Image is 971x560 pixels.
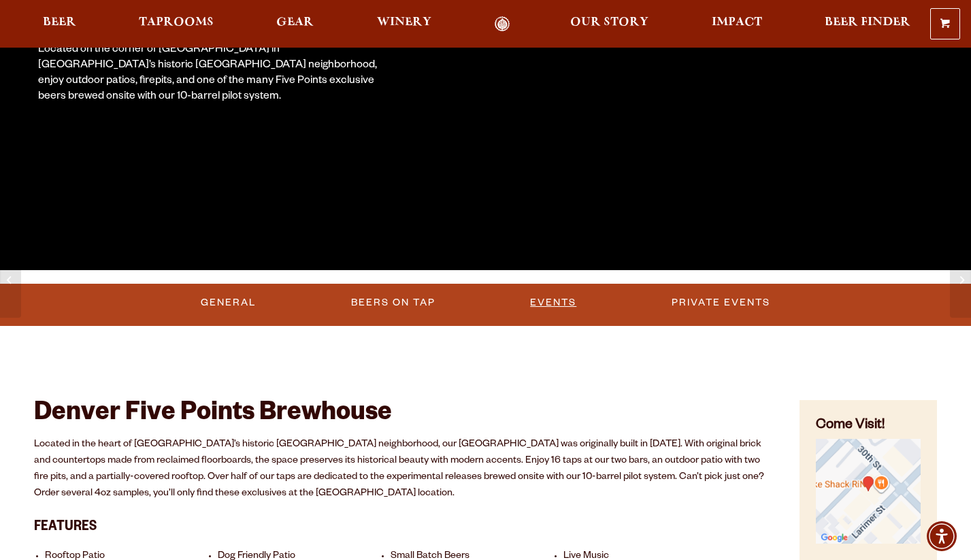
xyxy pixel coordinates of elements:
[34,16,85,32] a: Beer
[267,16,323,32] a: Gear
[43,17,76,28] span: Beer
[34,400,766,430] h2: Denver Five Points Brewhouse
[34,511,766,540] h3: Features
[927,521,957,551] div: Accessibility Menu
[816,416,921,436] h4: Come Visit!
[570,17,648,28] span: Our Story
[139,17,214,28] span: Taprooms
[195,287,261,318] a: General
[525,287,582,318] a: Events
[816,16,919,32] a: Beer Finder
[666,287,776,318] a: Private Events
[476,16,527,32] a: Odell Home
[276,17,314,28] span: Gear
[825,17,910,28] span: Beer Finder
[703,16,771,32] a: Impact
[712,17,762,28] span: Impact
[346,287,441,318] a: Beers on Tap
[816,537,921,548] a: Find on Google Maps (opens in a new window)
[38,43,386,105] div: Located on the corner of [GEOGRAPHIC_DATA] in [GEOGRAPHIC_DATA]’s historic [GEOGRAPHIC_DATA] neig...
[816,439,921,544] img: Small thumbnail of location on map
[368,16,440,32] a: Winery
[377,17,431,28] span: Winery
[561,16,657,32] a: Our Story
[130,16,223,32] a: Taprooms
[34,437,766,502] p: Located in the heart of [GEOGRAPHIC_DATA]’s historic [GEOGRAPHIC_DATA] neighborhood, our [GEOGRAP...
